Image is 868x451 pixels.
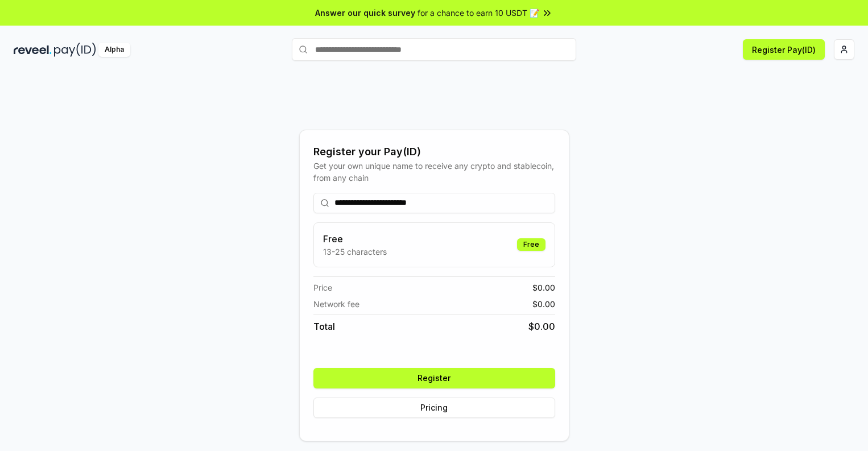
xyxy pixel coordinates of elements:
[323,232,387,246] h3: Free
[313,144,555,160] div: Register your Pay(ID)
[418,7,539,19] span: for a chance to earn 10 USDT 📝
[313,160,555,184] div: Get your own unique name to receive any crypto and stablecoin, from any chain
[14,43,52,57] img: reveel_dark
[517,238,545,251] div: Free
[313,320,335,333] span: Total
[532,282,555,293] span: $ 0.00
[323,246,387,258] p: 13-25 characters
[315,7,415,19] span: Answer our quick survey
[313,398,555,418] button: Pricing
[743,39,825,60] button: Register Pay(ID)
[532,298,555,310] span: $ 0.00
[313,368,555,388] button: Register
[98,43,130,57] div: Alpha
[313,282,332,293] span: Price
[313,298,359,310] span: Network fee
[54,43,96,57] img: pay_id
[528,320,555,333] span: $ 0.00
